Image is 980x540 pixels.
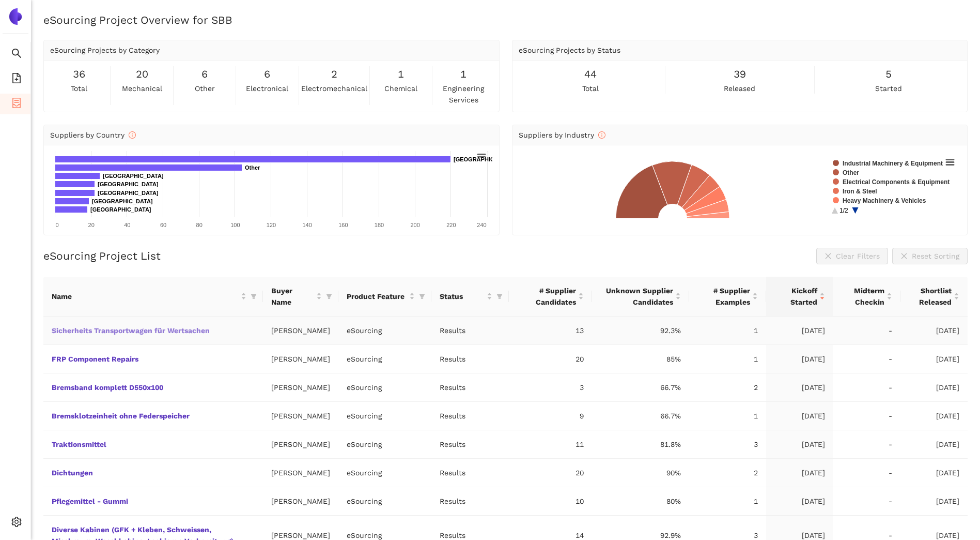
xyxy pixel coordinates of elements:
[833,317,900,345] td: -
[103,173,164,179] text: [GEOGRAPHIC_DATA]
[11,69,22,90] span: file-add
[338,487,431,516] td: eSourcing
[301,83,367,94] span: electromechanical
[124,222,130,228] text: 40
[338,402,431,430] td: eSourcing
[592,487,689,516] td: 80%
[689,402,766,430] td: 1
[136,66,148,82] span: 20
[338,222,348,228] text: 160
[592,430,689,459] td: 81.8%
[338,317,431,345] td: eSourcing
[839,207,848,214] text: 1/2
[774,285,817,308] span: Kickoff Started
[592,373,689,402] td: 66.7%
[900,345,968,373] td: [DATE]
[477,222,486,228] text: 240
[509,345,592,373] td: 20
[689,373,766,402] td: 2
[431,345,509,373] td: Results
[263,373,338,402] td: [PERSON_NAME]
[431,430,509,459] td: Results
[263,430,338,459] td: [PERSON_NAME]
[398,66,404,82] span: 1
[766,487,833,516] td: [DATE]
[71,83,87,94] span: total
[598,131,605,139] span: info-circle
[509,430,592,459] td: 11
[766,402,833,430] td: [DATE]
[419,293,425,299] span: filter
[410,222,419,228] text: 200
[582,83,599,94] span: total
[338,459,431,487] td: eSourcing
[517,285,575,308] span: # Supplier Candidates
[88,222,95,228] text: 20
[689,487,766,516] td: 1
[431,317,509,345] td: Results
[509,277,592,317] th: this column's title is # Supplier Candidates,this column is sortable
[52,291,239,302] span: Name
[431,373,509,402] td: Results
[434,83,492,106] span: engineering services
[263,487,338,516] td: [PERSON_NAME]
[201,66,208,82] span: 6
[592,402,689,430] td: 66.7%
[248,289,259,304] span: filter
[230,222,240,228] text: 100
[843,197,926,204] text: Heavy Machinery & Vehicles
[697,285,750,308] span: # Supplier Examples
[271,285,314,308] span: Buyer Name
[324,283,334,310] span: filter
[440,291,485,302] span: Status
[496,293,503,299] span: filter
[843,178,950,186] text: Electrical Components & Equipment
[494,289,505,304] span: filter
[347,291,407,302] span: Product Feature
[833,487,900,516] td: -
[50,131,136,139] span: Suppliers by Country
[375,222,384,228] text: 180
[689,317,766,345] td: 1
[842,285,884,308] span: Midterm Checkin
[431,459,509,487] td: Results
[900,402,968,430] td: [DATE]
[724,83,755,94] span: released
[11,513,22,534] span: setting
[766,373,833,402] td: [DATE]
[98,181,159,187] text: [GEOGRAPHIC_DATA]
[689,459,766,487] td: 2
[263,317,338,345] td: [PERSON_NAME]
[766,317,833,345] td: [DATE]
[338,430,431,459] td: eSourcing
[73,66,85,82] span: 36
[689,345,766,373] td: 1
[384,83,417,94] span: chemical
[196,222,203,228] text: 80
[417,289,427,304] span: filter
[160,222,166,228] text: 60
[326,293,332,299] span: filter
[92,198,153,204] text: [GEOGRAPHIC_DATA]
[600,285,673,308] span: Unknown Supplier Candidates
[584,66,597,82] span: 44
[833,277,900,317] th: this column's title is Midterm Checkin,this column is sortable
[338,277,431,317] th: this column's title is Product Feature,this column is sortable
[55,222,58,228] text: 0
[246,83,288,94] span: electronical
[766,430,833,459] td: [DATE]
[263,277,338,317] th: this column's title is Buyer Name,this column is sortable
[766,345,833,373] td: [DATE]
[833,373,900,402] td: -
[592,459,689,487] td: 90%
[885,66,892,82] span: 5
[900,373,968,402] td: [DATE]
[833,402,900,430] td: -
[816,248,888,264] button: closeClear Filters
[50,46,160,54] span: eSourcing Projects by Category
[509,459,592,487] td: 20
[843,188,877,195] text: Iron & Steel
[900,487,968,516] td: [DATE]
[592,277,689,317] th: this column's title is Unknown Supplier Candidates,this column is sortable
[833,459,900,487] td: -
